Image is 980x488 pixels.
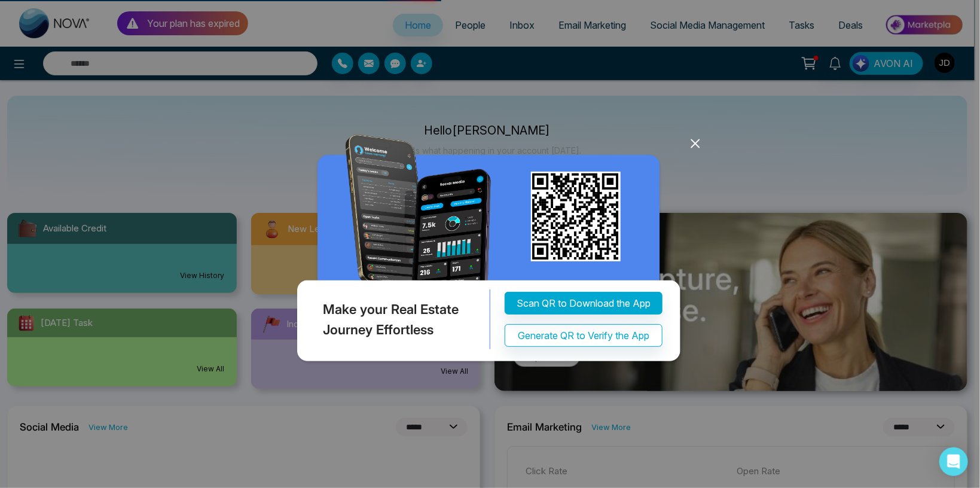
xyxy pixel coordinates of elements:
img: qr_for_download_app.png [531,172,621,261]
div: Make your Real Estate Journey Effortless [294,290,490,350]
img: QRModal [294,135,686,367]
div: Open Intercom Messenger [939,447,968,476]
button: Scan QR to Download the App [505,292,663,315]
button: Generate QR to Verify the App [505,325,663,347]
